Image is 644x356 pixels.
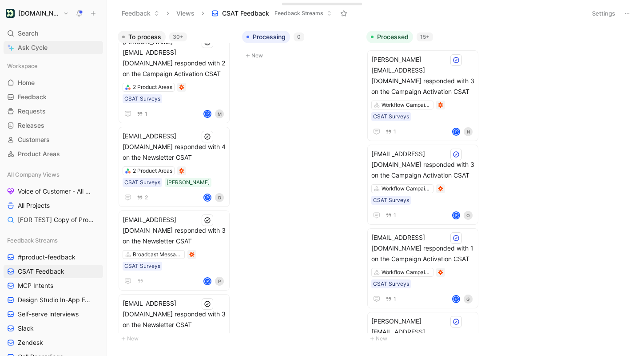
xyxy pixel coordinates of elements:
[371,149,474,181] span: [EMAIL_ADDRESS][DOMAIN_NAME] responded with 3 on the Campaign Activation CSAT
[18,93,47,101] span: Feedback
[7,61,38,70] span: Workspace
[118,31,166,43] button: To process
[242,50,359,61] button: New
[382,268,431,277] div: Workflow Campaigns
[128,32,161,41] span: To process
[453,296,459,302] div: P
[18,267,64,276] span: CSAT Feedback
[18,78,35,87] span: Home
[119,127,230,207] a: [EMAIL_ADDRESS][DOMAIN_NAME] responded with 4 on the Newsletter CSAT2 Product AreasCSAT Surveys[P...
[135,193,150,202] button: 2
[4,251,103,264] a: #product-feedback
[207,7,336,20] button: CSAT FeedbackFeedback Streams
[366,31,413,43] button: Processed
[453,212,459,218] div: P
[367,228,478,308] a: [EMAIL_ADDRESS][DOMAIN_NAME] responded with 1 on the Campaign Activation CSATWorkflow CampaignsCS...
[239,27,363,65] div: Processing0New
[204,194,211,201] div: P
[4,76,103,89] a: Home
[124,94,160,103] div: CSAT Surveys
[4,7,71,20] button: Customer.io[DOMAIN_NAME]
[377,32,409,41] span: Processed
[18,150,60,158] span: Product Areas
[453,129,459,135] div: P
[18,9,60,17] h1: [DOMAIN_NAME]
[18,135,50,144] span: Customers
[384,210,398,220] button: 1
[222,9,269,18] span: CSAT Feedback
[363,27,487,348] div: Processed15+New
[18,295,92,304] span: Design Studio In-App Feedback
[118,7,163,20] button: Feedback
[18,253,76,262] span: #product-feedback
[18,107,46,116] span: Requests
[215,193,224,202] div: D
[123,298,226,330] span: [EMAIL_ADDRESS][DOMAIN_NAME] responded with 3 on the Newsletter CSAT
[204,278,211,284] div: P
[7,236,58,245] span: Feedback Streams
[384,294,398,304] button: 1
[4,90,103,104] a: Feedback
[367,50,478,141] a: [PERSON_NAME][EMAIL_ADDRESS][DOMAIN_NAME] responded with 3 on the Campaign Activation CSATWorkflo...
[242,31,290,43] button: Processing
[118,333,235,344] button: New
[18,28,38,39] span: Search
[417,32,433,41] div: 15+
[18,187,91,196] span: Voice of Customer - All Areas
[123,36,226,79] span: [PERSON_NAME][EMAIL_ADDRESS][DOMAIN_NAME] responded with 2 on the Campaign Activation CSAT
[18,121,44,130] span: Releases
[373,196,409,205] div: CSAT Surveys
[4,336,103,349] a: Zendesk
[4,265,103,278] a: CSAT Feedback
[4,133,103,146] a: Customers
[464,295,473,303] div: G
[294,32,304,41] div: 0
[464,127,473,136] div: N
[4,147,103,161] a: Product Areas
[133,166,172,175] div: 2 Product Areas
[4,27,103,40] div: Search
[373,112,409,121] div: CSAT Surveys
[588,7,619,20] button: Settings
[124,262,160,271] div: CSAT Surveys
[4,185,103,198] a: Voice of Customer - All Areas
[18,310,79,319] span: Self-serve interviews
[4,307,103,321] a: Self-serve interviews
[133,83,172,92] div: 2 Product Areas
[394,129,396,134] span: 1
[204,111,211,117] div: P
[4,199,103,212] a: All Projects
[384,127,398,137] button: 1
[366,333,484,344] button: New
[4,59,103,73] div: Workspace
[135,109,149,119] button: 1
[123,131,226,163] span: [EMAIL_ADDRESS][DOMAIN_NAME] responded with 4 on the Newsletter CSAT
[114,27,239,348] div: To process30+New
[394,213,396,218] span: 1
[119,32,230,123] a: [PERSON_NAME][EMAIL_ADDRESS][DOMAIN_NAME] responded with 2 on the Campaign Activation CSAT2 Produ...
[382,101,431,109] div: Workflow Campaigns
[133,250,183,259] div: Broadcast Messages
[172,7,199,20] button: Views
[6,9,15,18] img: Customer.io
[215,109,224,118] div: M
[4,322,103,335] a: Slack
[382,184,431,193] div: Workflow Campaigns
[7,170,60,179] span: All Company Views
[18,324,34,333] span: Slack
[4,41,103,54] a: Ask Cycle
[464,211,473,220] div: O
[18,215,94,224] span: [FOR TEST] Copy of Projects for Discovery
[253,32,286,41] span: Processing
[4,168,103,181] div: All Company Views
[145,111,147,117] span: 1
[4,279,103,292] a: MCP Intents
[274,9,323,18] span: Feedback Streams
[4,293,103,307] a: Design Studio In-App Feedback
[18,201,50,210] span: All Projects
[4,168,103,227] div: All Company ViewsVoice of Customer - All AreasAll Projects[FOR TEST] Copy of Projects for Discovery
[373,279,409,288] div: CSAT Surveys
[367,145,478,225] a: [EMAIL_ADDRESS][DOMAIN_NAME] responded with 3 on the Campaign Activation CSATWorkflow CampaignsCS...
[18,338,43,347] span: Zendesk
[18,42,48,53] span: Ask Cycle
